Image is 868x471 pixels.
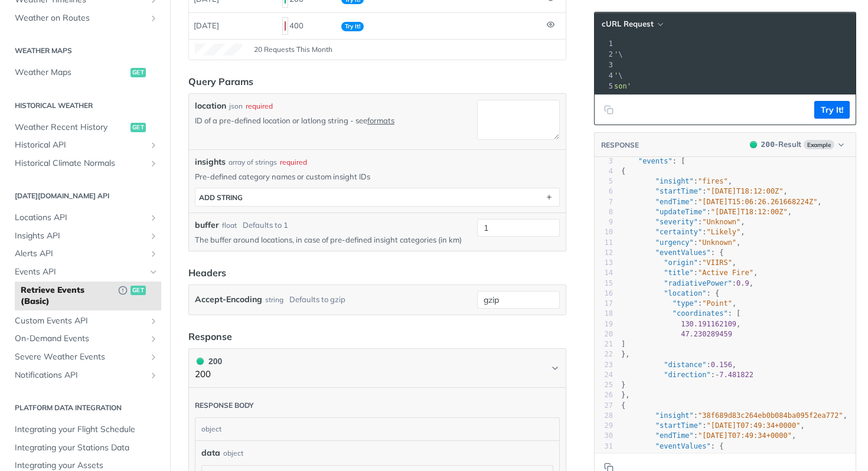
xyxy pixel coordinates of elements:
[223,448,243,459] div: object
[15,139,146,151] span: Historical API
[15,282,161,310] a: Retrieve Events (Basic)Deprecated Endpointget
[130,68,146,77] span: get
[702,299,732,308] span: "Point"
[9,191,161,201] h2: [DATE][DOMAIN_NAME] API
[595,81,615,91] div: 5
[595,217,613,227] div: 9
[9,209,161,227] a: Locations APIShow subpages for Locations API
[254,44,332,55] span: 20 Requests This Month
[15,248,146,260] span: Alerts API
[621,187,788,195] span: : ,
[15,158,146,169] span: Historical Climate Normals
[595,360,613,370] div: 23
[188,329,232,344] div: Response
[9,245,161,263] a: Alerts APIShow subpages for Alerts API
[195,156,226,168] span: insights
[130,286,146,295] span: get
[149,316,158,326] button: Show subpages for Custom Events API
[804,140,834,149] span: Example
[9,312,161,330] a: Custom Events APIShow subpages for Custom Events API
[595,370,613,380] div: 24
[194,21,219,30] span: [DATE]
[195,368,222,381] p: 200
[621,269,758,277] span: : ,
[285,21,286,31] span: 400
[195,234,472,245] p: The buffer around locations, in case of pre-defined insight categories (in km)
[638,157,673,165] span: "events"
[15,266,146,278] span: Events API
[621,340,625,348] span: ]
[195,171,560,182] p: Pre-defined category names or custom insight IDs
[149,249,158,259] button: Show subpages for Alerts API
[621,198,822,206] span: : ,
[595,227,613,237] div: 10
[280,157,307,168] div: required
[707,421,801,430] span: "[DATE]T07:49:34+0000"
[681,330,732,338] span: 47.230289459
[621,299,736,308] span: : ,
[195,44,242,55] canvas: Line Graph
[149,14,158,23] button: Show subpages for Weather on Routes
[621,361,736,369] span: : ,
[655,208,707,216] span: "updateTime"
[702,218,740,226] span: "Unknown"
[621,157,685,165] span: : [
[195,219,219,231] label: buffer
[655,177,694,185] span: "insight"
[621,442,724,450] span: : {
[9,64,161,81] a: Weather Mapsget
[595,279,613,289] div: 15
[595,248,613,258] div: 12
[698,177,728,185] span: "fires"
[595,289,613,299] div: 16
[655,411,694,420] span: "insight"
[595,339,613,349] div: 21
[711,361,732,369] span: 0.156
[199,193,243,202] div: ADD string
[195,188,559,206] button: ADD string
[719,371,753,379] span: 7.481822
[15,230,146,242] span: Insights API
[621,218,745,226] span: : ,
[9,136,161,154] a: Historical APIShow subpages for Historical API
[621,208,792,216] span: : ,
[367,116,394,125] a: formats
[655,228,702,236] span: "certainty"
[9,348,161,366] a: Severe Weather EventsShow subpages for Severe Weather Events
[15,351,146,363] span: Severe Weather Events
[595,197,613,207] div: 7
[149,140,158,150] button: Show subpages for Historical API
[681,320,736,328] span: 130.191162109
[188,266,226,280] div: Headers
[761,139,801,151] div: - Result
[595,421,613,431] div: 29
[621,177,732,185] span: : ,
[595,49,615,60] div: 2
[15,333,146,345] span: On-Demand Events
[655,198,694,206] span: "endTime"
[621,431,796,440] span: : ,
[149,231,158,241] button: Show subpages for Insights API
[621,279,753,287] span: : ,
[664,259,698,267] span: "origin"
[595,60,615,70] div: 3
[15,212,146,224] span: Locations API
[595,452,613,462] div: 32
[655,187,702,195] span: "startTime"
[9,421,161,439] a: Integrating your Flight Schedule
[15,67,128,78] span: Weather Maps
[602,19,654,29] span: cURL Request
[595,268,613,278] div: 14
[595,309,613,319] div: 18
[621,259,736,267] span: : ,
[595,176,613,187] div: 5
[149,334,158,344] button: Show subpages for On-Demand Events
[595,441,613,452] div: 31
[621,248,724,257] span: : {
[698,238,736,247] span: "Unknown"
[595,207,613,217] div: 8
[621,309,740,318] span: : [
[195,100,226,112] label: location
[621,371,753,379] span: :
[130,123,146,132] span: get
